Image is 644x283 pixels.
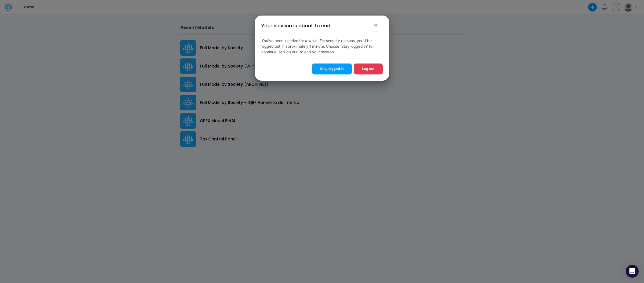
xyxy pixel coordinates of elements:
[312,64,352,74] button: Stay logged in
[261,22,330,29] div: Your session is about to end
[374,22,377,28] span: ×
[626,265,639,278] div: Open Intercom Messenger
[257,33,387,59] div: You've been inactive for a while. For security reasons, you'll be logged out in aproximately 1 mi...
[354,64,383,74] button: Log out
[369,19,382,32] button: Close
